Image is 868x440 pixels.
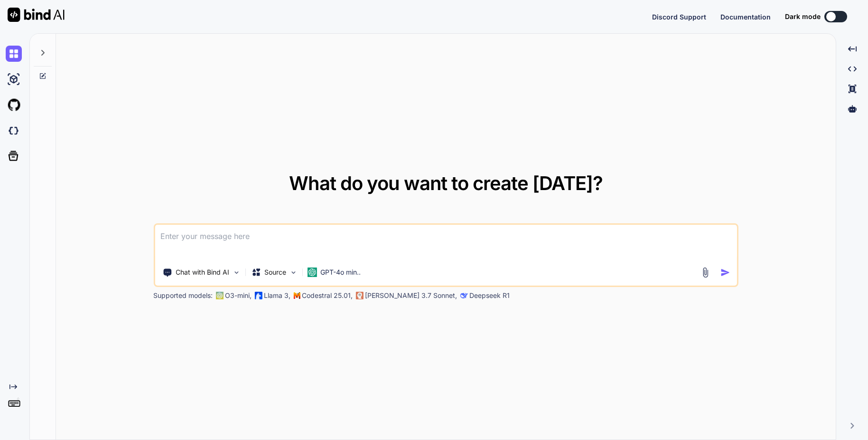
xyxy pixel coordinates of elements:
img: attachment [700,267,711,278]
p: Deepseek R1 [469,291,510,300]
img: ai-studio [6,71,22,87]
img: chat [6,46,22,62]
span: Documentation [720,13,771,21]
img: darkCloudIdeIcon [6,123,22,139]
img: Pick Tools [232,268,240,277]
p: [PERSON_NAME] 3.7 Sonnet, [365,291,457,300]
p: Chat with Bind AI [176,268,229,277]
p: Llama 3, [264,291,290,300]
p: GPT-4o min.. [320,268,361,277]
span: Discord Support [652,13,706,21]
button: Discord Support [652,12,706,22]
span: Dark mode [785,12,821,21]
img: Bind AI [8,8,65,22]
img: claude [355,292,363,299]
p: Codestral 25.01, [302,291,353,300]
img: githubLight [6,97,22,113]
img: GPT-4 [215,292,223,299]
img: icon [720,268,730,277]
img: GPT-4o mini [307,268,317,277]
img: claude [460,292,467,299]
img: Llama2 [254,292,262,299]
p: O3-mini, [225,291,252,300]
p: Source [264,268,286,277]
span: What do you want to create [DATE]? [289,172,603,195]
p: Supported models: [153,291,213,300]
button: Documentation [720,12,771,22]
img: Pick Models [289,268,297,277]
img: Mistral-AI [293,292,300,299]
